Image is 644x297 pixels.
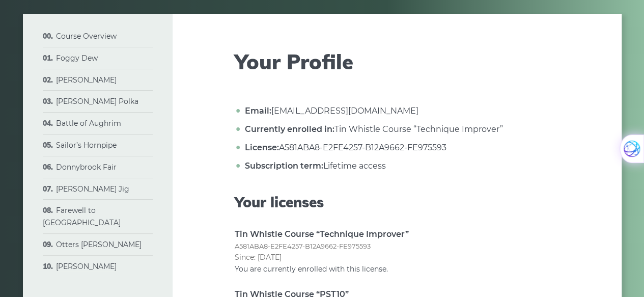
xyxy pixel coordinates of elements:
strong: Subscription term: [245,161,323,171]
strong: Currently enrolled in: [245,124,334,134]
span: You are currently enrolled with this license. [235,263,559,275]
h1: Your Profile [235,49,559,74]
a: [PERSON_NAME] Jig [56,184,129,194]
li: A581ABA8-E2FE4257-B12A9662-FE975593 [242,141,559,154]
a: Foggy Dew [56,53,98,63]
a: Course Overview [56,32,117,41]
a: Sailor’s Hornpipe [56,141,117,150]
strong: Tin Whistle Course “Technique Improver” [235,229,409,239]
a: Otters [PERSON_NAME] [56,240,142,249]
a: Donnybrook Fair [56,163,117,172]
a: [PERSON_NAME] Polka [56,97,138,106]
li: [EMAIL_ADDRESS][DOMAIN_NAME] [242,104,559,118]
strong: Email: [245,106,271,116]
h3: Your licenses [235,194,559,211]
a: [PERSON_NAME] [56,262,117,271]
span: A581ABA8-E2FE4257-B12A9662-FE975593 [235,241,559,252]
strong: License: [245,143,279,152]
a: [PERSON_NAME] [56,75,117,85]
a: Battle of Aughrim [56,119,121,128]
span: Since: [DATE] [235,252,559,263]
a: Farewell to [GEOGRAPHIC_DATA] [43,206,121,227]
li: Lifetime access [242,159,559,173]
li: Tin Whistle Course “Technique Improver” [242,123,559,136]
